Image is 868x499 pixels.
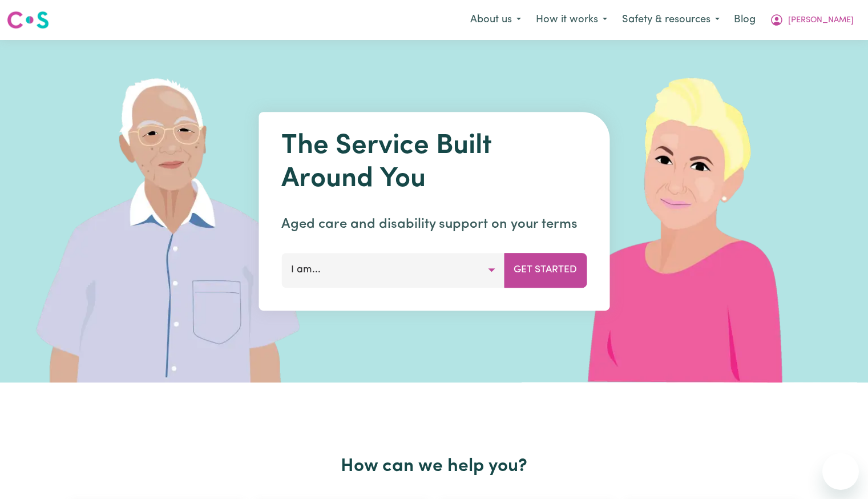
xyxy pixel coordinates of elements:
[7,10,49,30] img: Careseekers logo
[615,8,727,32] button: Safety & resources
[281,253,504,287] button: I am...
[64,456,804,477] h2: How can we help you?
[822,453,859,490] iframe: Button to launch messaging window
[762,8,861,32] button: My Account
[463,8,528,32] button: About us
[788,14,854,27] span: [PERSON_NAME]
[7,7,49,33] a: Careseekers logo
[281,214,587,235] p: Aged care and disability support on your terms
[504,253,587,287] button: Get Started
[727,7,762,33] a: Blog
[281,130,587,196] h1: The Service Built Around You
[528,8,615,32] button: How it works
